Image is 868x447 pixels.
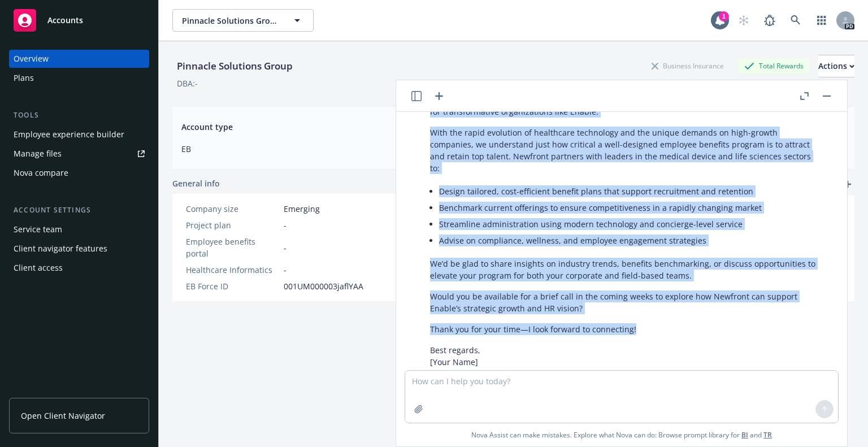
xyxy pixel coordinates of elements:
a: Search [784,9,807,32]
button: Actions [818,55,854,77]
span: Emerging [284,203,320,215]
p: We’d be glad to share insights on industry trends, benefits benchmarking, or discuss opportunitie... [430,258,822,281]
div: Account settings [9,205,149,216]
div: Total Rewards [739,59,809,73]
div: Healthcare Informatics [186,264,279,276]
span: Nova Assist can make mistakes. Explore what Nova can do: Browse prompt library for and [471,423,772,446]
span: - [284,264,287,276]
div: Employee benefits portal [186,236,279,259]
div: Service team [14,220,62,238]
span: EB [181,143,500,155]
span: - [284,219,287,231]
a: Switch app [810,9,833,32]
p: With the rapid evolution of healthcare technology and the unique demands on high-growth companies... [430,127,822,174]
a: BI [741,430,748,440]
li: Design tailored, cost-efficient benefit plans that support recruitment and retention [439,183,822,199]
p: Would you be available for a brief call in the coming weeks to explore how Newfront can support E... [430,290,822,314]
span: - [284,242,287,254]
div: Employee experience builder [14,125,124,144]
div: Client access [14,259,63,277]
a: Plans [9,69,149,87]
span: Account type [181,121,500,133]
button: Pinnacle Solutions Group [172,9,314,32]
a: Client navigator features [9,240,149,258]
li: Advise on compliance, wellness, and employee engagement strategies [439,232,822,249]
div: Tools [9,110,149,121]
a: add [841,177,854,191]
a: Employee experience builder [9,125,149,144]
div: Client navigator features [14,240,107,258]
div: EB Force ID [186,280,279,292]
a: Overview [9,50,149,68]
a: Client access [9,259,149,277]
div: Overview [14,50,49,68]
a: Manage files [9,145,149,163]
p: Thank you for your time—I look forward to connecting! [430,323,822,335]
div: DBA: - [177,77,198,89]
li: Streamline administration using modern technology and concierge-level service [439,216,822,232]
span: Accounts [47,16,83,25]
span: Pinnacle Solutions Group [182,15,280,27]
div: Company size [186,203,279,215]
a: TR [763,430,772,440]
a: Service team [9,220,149,238]
div: Actions [818,55,854,77]
div: Nova compare [14,164,68,182]
a: Start snowing [732,9,755,32]
p: Best regards, [Your Name] [Your Title] Newfront [Your Contact Information] [430,344,822,403]
div: Pinnacle Solutions Group [172,59,297,73]
span: General info [172,177,220,189]
a: Report a Bug [758,9,781,32]
span: Open Client Navigator [21,410,105,422]
a: Nova compare [9,164,149,182]
span: 001UM000003jaflYAA [284,280,363,292]
a: Accounts [9,5,149,36]
div: Business Insurance [646,59,730,73]
div: Manage files [14,145,62,163]
div: 1 [719,11,729,21]
div: Project plan [186,219,279,231]
li: Benchmark current offerings to ensure competitiveness in a rapidly changing market [439,199,822,216]
div: Plans [14,69,34,87]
